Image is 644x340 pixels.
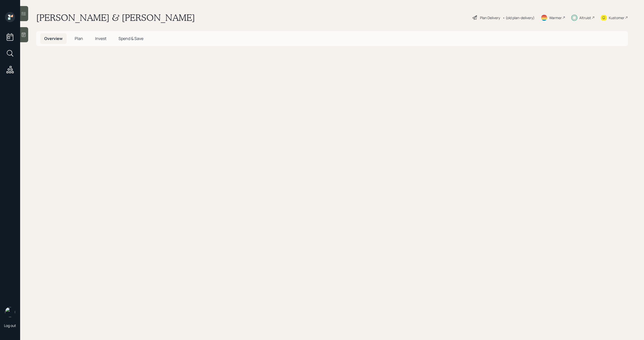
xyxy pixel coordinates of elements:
div: Plan Delivery [480,15,500,20]
div: Warmer [549,15,562,20]
div: • (old plan-delivery) [503,15,535,20]
div: Kustomer [609,15,624,20]
span: Plan [75,36,83,41]
div: Altruist [579,15,591,20]
span: Invest [95,36,106,41]
h1: [PERSON_NAME] & [PERSON_NAME] [36,12,195,23]
div: Log out [4,323,16,328]
img: michael-russo-headshot.png [5,307,15,317]
span: Spend & Save [118,36,143,41]
span: Overview [44,36,63,41]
